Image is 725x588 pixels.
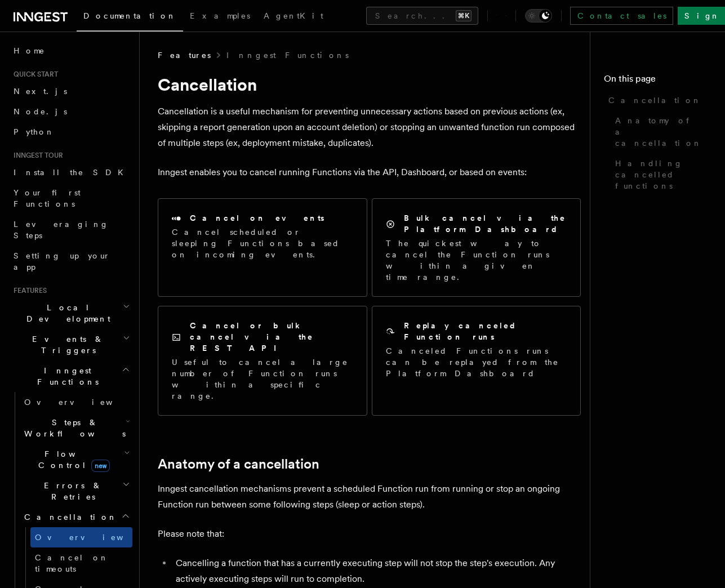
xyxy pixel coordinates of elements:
span: Cancellation [608,95,701,106]
li: Cancelling a function that has a currently executing step will not stop the step's execution. Any... [172,555,581,587]
button: Search...⌘K [366,7,478,25]
span: Inngest Functions [9,365,122,387]
p: Useful to cancel a large number of Function runs within a specific range. [172,357,353,402]
a: Examples [183,3,257,30]
a: Contact sales [570,7,673,25]
span: Documentation [83,11,176,20]
a: Cancel on eventsCancel scheduled or sleeping Functions based on incoming events. [158,198,367,297]
span: Overview [35,533,151,542]
span: Events & Triggers [9,333,123,356]
a: Anatomy of a cancellation [158,456,319,472]
button: Steps & Workflows [20,412,132,444]
span: Features [158,50,211,61]
a: Bulk cancel via the Platform DashboardThe quickest way to cancel the Function runs within a given... [372,198,581,297]
a: AgentKit [257,3,330,30]
a: Your first Functions [9,182,132,214]
p: The quickest way to cancel the Function runs within a given time range. [386,238,567,283]
p: Cancel scheduled or sleeping Functions based on incoming events. [172,226,353,260]
p: Canceled Functions runs can be replayed from the Platform Dashboard [386,345,567,379]
button: Errors & Retries [20,475,132,507]
a: Setting up your app [9,246,132,277]
a: Inngest Functions [226,50,349,61]
p: Cancellation is a useful mechanism for preventing unnecessary actions based on previous actions (... [158,104,581,151]
span: Handling cancelled functions [615,158,711,191]
h2: Bulk cancel via the Platform Dashboard [404,212,567,235]
a: Node.js [9,101,132,122]
span: Local Development [9,302,123,324]
a: Cancel or bulk cancel via the REST APIUseful to cancel a large number of Function runs within a s... [158,306,367,416]
span: Leveraging Steps [14,220,109,240]
span: Features [9,286,47,295]
a: Overview [30,527,132,547]
span: Cancellation [20,511,117,523]
span: Errors & Retries [20,480,122,502]
span: Python [14,127,55,136]
span: Your first Functions [14,188,81,208]
button: Flow Controlnew [20,444,132,475]
button: Local Development [9,297,132,329]
span: Anatomy of a cancellation [615,115,711,149]
a: Install the SDK [9,162,132,182]
span: Setting up your app [14,251,110,271]
button: Inngest Functions [9,360,132,392]
a: Anatomy of a cancellation [611,110,711,153]
button: Cancellation [20,507,132,527]
button: Toggle dark mode [525,9,552,23]
button: Events & Triggers [9,329,132,360]
a: Python [9,122,132,142]
h1: Cancellation [158,74,581,95]
a: Handling cancelled functions [611,153,711,196]
span: Examples [190,11,250,20]
a: Leveraging Steps [9,214,132,246]
p: Inngest enables you to cancel running Functions via the API, Dashboard, or based on events: [158,164,581,180]
span: Node.js [14,107,67,116]
span: Flow Control [20,448,124,471]
span: Quick start [9,70,58,79]
p: Inngest cancellation mechanisms prevent a scheduled Function run from running or stop an ongoing ... [158,481,581,513]
h2: Cancel or bulk cancel via the REST API [190,320,353,354]
span: AgentKit [264,11,323,20]
h2: Cancel on events [190,212,324,224]
span: Next.js [14,87,67,96]
h4: On this page [604,72,711,90]
a: Next.js [9,81,132,101]
a: Documentation [77,3,183,32]
a: Cancellation [604,90,711,110]
span: Overview [24,398,140,407]
span: Home [14,45,45,56]
span: Cancel on timeouts [35,553,109,573]
span: new [91,460,110,472]
a: Cancel on timeouts [30,547,132,579]
kbd: ⌘K [456,10,472,21]
a: Replay canceled Function runsCanceled Functions runs can be replayed from the Platform Dashboard [372,306,581,416]
span: Install the SDK [14,168,130,177]
h2: Replay canceled Function runs [404,320,567,342]
span: Steps & Workflows [20,417,126,439]
a: Home [9,41,132,61]
a: Overview [20,392,132,412]
span: Inngest tour [9,151,63,160]
p: Please note that: [158,526,581,542]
